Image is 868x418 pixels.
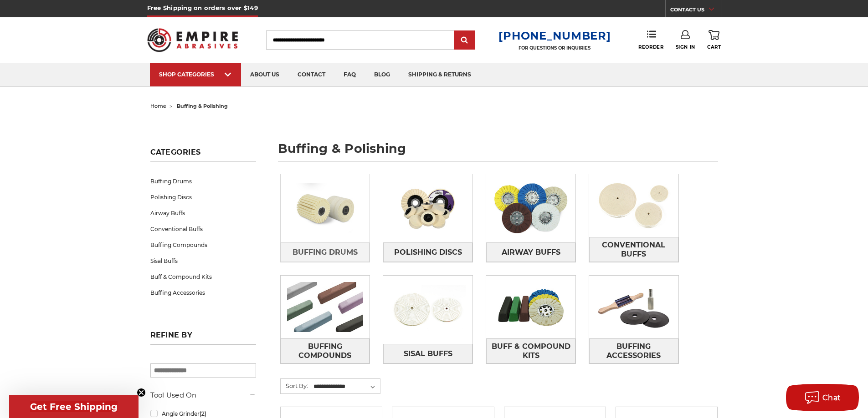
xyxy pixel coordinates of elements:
span: Buffing Drums [293,245,358,260]
a: Polishing Discs [150,189,256,205]
a: home [150,103,166,109]
h5: Refine by [150,331,256,345]
h1: buffing & polishing [278,142,718,162]
h5: Tool Used On [150,390,256,401]
a: Airway Buffs [486,242,575,262]
span: Conventional Buffs [590,237,678,262]
img: Airway Buffs [486,177,575,240]
span: Buff & Compound Kits [487,339,575,363]
a: about us [241,63,288,86]
span: Cart [707,44,721,50]
span: Buffing Compounds [281,339,370,363]
a: Sisal Buffs [383,344,473,363]
img: Sisal Buffs [383,278,473,341]
div: SHOP CATEGORIES [159,71,232,78]
a: CONTACT US [670,5,721,17]
img: Empire Abrasives [147,22,238,58]
span: Polishing Discs [394,245,462,260]
a: Buffing Compounds [150,237,256,253]
a: Buffing Accessories [150,285,256,301]
a: Buffing Drums [150,173,256,189]
img: Conventional Buffs [589,174,678,237]
select: Sort By: [312,380,380,393]
img: Buff & Compound Kits [486,276,575,338]
p: FOR QUESTIONS OR INQUIRIES [498,45,611,51]
a: Cart [707,30,721,50]
img: Buffing Compounds [281,276,370,338]
a: Buffing Compounds [281,338,370,363]
label: Sort By: [281,379,308,393]
div: Get Free ShippingClose teaser [9,395,139,418]
span: Sign In [676,44,695,50]
span: Get Free Shipping [30,401,118,412]
button: Chat [786,384,859,411]
img: Buffing Accessories [589,276,678,338]
a: contact [288,63,334,86]
a: Sisal Buffs [150,253,256,269]
a: Conventional Buffs [150,221,256,237]
span: Chat [822,393,841,402]
a: Buffing Accessories [589,338,678,363]
a: shipping & returns [399,63,480,86]
input: Submit [456,31,474,50]
span: Sisal Buffs [404,346,452,362]
a: Polishing Discs [383,242,473,262]
a: Buffing Drums [281,242,370,262]
a: Conventional Buffs [589,237,678,262]
span: Reorder [638,44,663,50]
span: (2) [200,410,206,417]
span: Buffing Accessories [590,339,678,363]
h5: Categories [150,148,256,162]
a: Buff & Compound Kits [150,269,256,285]
img: Buffing Drums [281,177,370,240]
a: Airway Buffs [150,205,256,221]
button: Close teaser [137,388,146,397]
a: [PHONE_NUMBER] [498,29,611,42]
a: Buff & Compound Kits [486,338,575,363]
span: Airway Buffs [502,245,560,260]
a: blog [365,63,399,86]
img: Polishing Discs [383,177,473,240]
a: Reorder [638,30,663,50]
span: buffing & polishing [177,103,228,109]
a: faq [334,63,365,86]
